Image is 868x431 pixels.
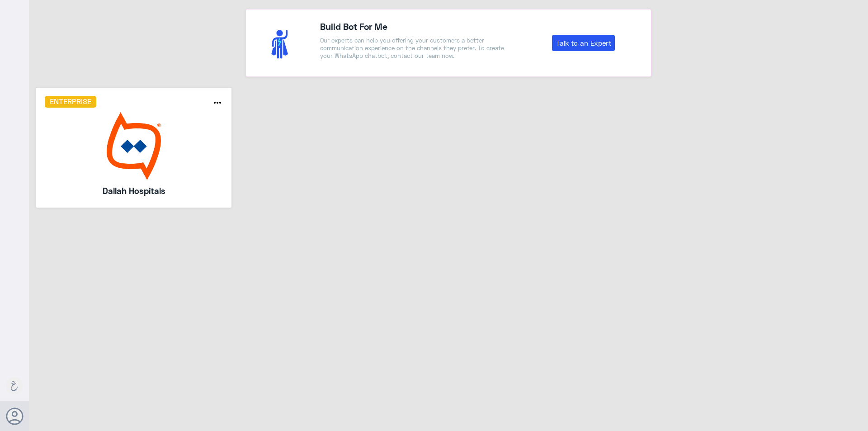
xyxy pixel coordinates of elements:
[6,407,23,425] button: Avatar
[69,185,199,197] h5: Dallah Hospitals
[45,96,97,108] h6: Enterprise
[212,97,223,108] i: more_horiz
[45,112,223,180] img: bot image
[212,97,223,110] button: more_horiz
[320,37,509,60] p: Our experts can help you offering your customers a better communication experience on the channel...
[320,19,509,33] h4: Build Bot For Me
[552,35,615,51] a: Talk to an Expert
